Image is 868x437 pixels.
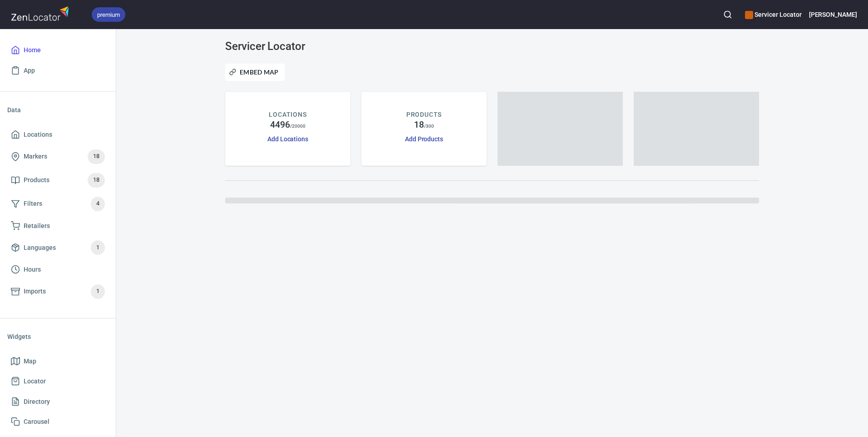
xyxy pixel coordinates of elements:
a: Hours [7,259,108,280]
a: Add Locations [267,135,308,143]
span: 1 [91,243,105,253]
a: Locator [7,371,108,392]
a: Imports1 [7,280,108,303]
span: Filters [24,198,42,209]
span: 4 [91,199,105,209]
h4: 4496 [270,119,290,130]
span: Imports [24,286,46,297]
div: Manage your apps [745,5,801,25]
h4: 18 [414,119,424,130]
span: Hours [24,264,41,275]
span: 18 [88,175,105,185]
a: Map [7,351,108,372]
span: Locator [24,376,46,387]
a: Products18 [7,169,108,192]
span: Carousel [24,416,49,427]
span: premium [92,10,125,20]
a: Add Products [405,135,443,143]
button: Embed Map [225,64,285,81]
h6: [PERSON_NAME] [809,10,857,20]
span: Directory [24,396,50,407]
a: Directory [7,392,108,412]
button: [PERSON_NAME] [809,5,857,25]
a: App [7,60,108,81]
a: Home [7,40,108,60]
h6: Servicer Locator [745,10,801,20]
p: LOCATIONS [269,110,306,119]
li: Data [7,99,108,121]
a: Markers18 [7,145,108,169]
span: Products [24,174,49,186]
p: / 300 [424,123,434,129]
span: Map [24,356,36,367]
span: Retailers [24,220,50,232]
h3: Servicer Locator [225,40,396,53]
span: Languages [24,242,56,253]
span: Embed Map [231,67,279,78]
a: Carousel [7,412,108,432]
button: color-CE600E [745,11,753,19]
p: PRODUCTS [406,110,442,119]
li: Widgets [7,326,108,348]
a: Filters4 [7,192,108,216]
p: / 20000 [290,123,306,129]
span: Markers [24,151,47,162]
span: 18 [88,151,105,162]
button: Search [718,5,738,25]
a: Retailers [7,216,108,236]
div: premium [92,7,125,22]
span: Locations [24,129,52,140]
span: Home [24,45,41,56]
a: Locations [7,124,108,145]
span: 1 [91,286,105,297]
span: App [24,65,35,76]
a: Languages1 [7,236,108,259]
img: zenlocator [11,4,72,23]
